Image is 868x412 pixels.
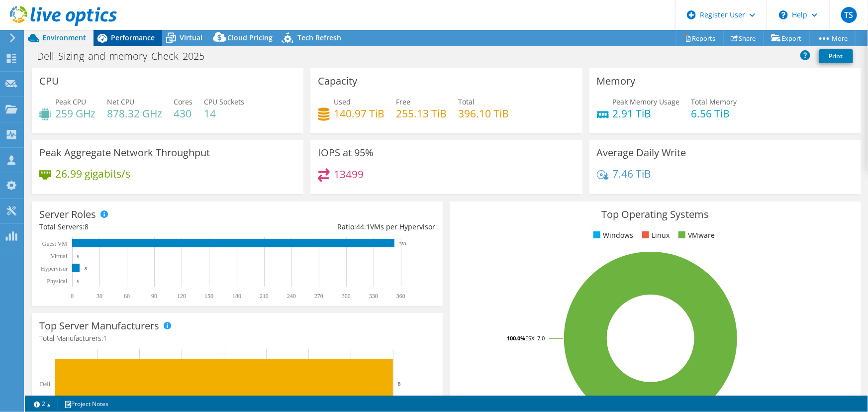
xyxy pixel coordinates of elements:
[809,30,856,46] a: More
[151,293,157,300] text: 90
[287,293,296,300] text: 240
[111,33,155,42] span: Performance
[39,76,59,87] h3: CPU
[107,97,134,106] span: Net CPU
[39,221,237,232] div: Total Servers:
[613,97,680,106] span: Peak Memory Usage
[314,293,323,300] text: 270
[399,241,406,246] text: 353
[57,398,115,410] a: Project Notes
[39,147,210,158] h3: Peak Aggregate Network Throughput
[55,97,86,106] span: Peak CPU
[39,320,159,331] h3: Top Server Manufacturers
[85,266,87,271] text: 8
[297,33,341,42] span: Tech Refresh
[597,147,686,158] h3: Average Daily Write
[334,97,351,106] span: Used
[77,279,80,284] text: 0
[41,265,68,272] text: Hypervisor
[764,30,810,46] a: Export
[369,293,378,300] text: 330
[819,49,853,63] a: Print
[691,108,737,119] h4: 6.56 TiB
[204,108,244,119] h4: 14
[396,293,405,300] text: 360
[334,169,364,180] h4: 13499
[51,253,68,260] text: Virtual
[204,97,244,106] span: CPU Sockets
[174,108,193,119] h4: 430
[613,168,652,179] h4: 7.46 TiB
[640,230,670,241] li: Linux
[597,76,636,87] h3: Memory
[260,293,269,300] text: 210
[180,33,202,42] span: Virtual
[40,381,50,388] text: Dell
[676,230,715,241] li: VMware
[71,293,74,300] text: 0
[107,108,162,119] h4: 878.32 GHz
[525,334,545,342] tspan: ESXi 7.0
[613,108,680,119] h4: 2.91 TiB
[334,108,385,119] h4: 140.97 TiB
[458,97,475,106] span: Total
[103,333,107,343] span: 1
[356,222,370,231] span: 44.1
[96,293,102,300] text: 30
[591,230,633,241] li: Windows
[723,30,764,46] a: Share
[27,398,58,410] a: 2
[507,334,525,342] tspan: 100.0%
[457,209,853,220] h3: Top Operating Systems
[458,108,509,119] h4: 396.10 TiB
[55,108,96,119] h4: 259 GHz
[42,33,86,42] span: Environment
[55,168,130,179] h4: 26.99 gigabits/s
[396,108,447,119] h4: 255.13 TiB
[342,293,351,300] text: 300
[42,240,67,247] text: Guest VM
[47,278,67,285] text: Physical
[237,221,435,232] div: Ratio: VMs per Hypervisor
[398,381,401,387] text: 8
[124,293,130,300] text: 60
[39,209,96,220] h3: Server Roles
[691,97,737,106] span: Total Memory
[227,33,273,42] span: Cloud Pricing
[232,293,241,300] text: 180
[318,76,357,87] h3: Capacity
[85,222,89,231] span: 8
[779,10,788,19] svg: \n
[32,51,220,62] h1: Dell_Sizing_and_memory_Check_2025
[77,254,80,259] text: 0
[204,293,213,300] text: 150
[318,147,374,158] h3: IOPS at 95%
[174,97,193,106] span: Cores
[39,333,435,344] h4: Total Manufacturers:
[177,293,186,300] text: 120
[396,97,410,106] span: Free
[841,7,857,23] span: TS
[676,30,724,46] a: Reports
